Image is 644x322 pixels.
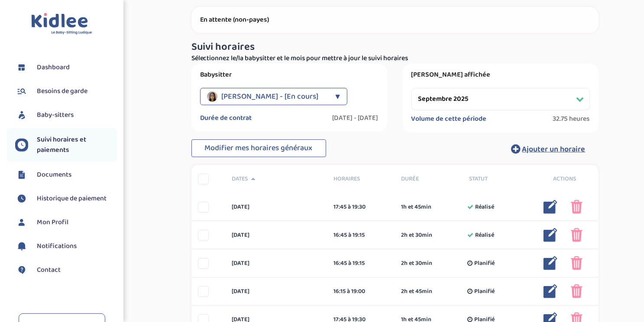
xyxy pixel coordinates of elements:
img: contact.svg [15,264,28,277]
div: [DATE] [225,203,327,212]
div: 16:45 à 19:15 [333,231,388,240]
img: logo.svg [31,13,92,35]
img: besoin.svg [15,85,28,98]
img: poubelle_rose.png [571,228,583,242]
span: Réalisé [475,231,494,240]
a: Contact [15,264,117,277]
span: Historique de paiement [37,193,107,204]
span: Dashboard [37,62,70,73]
a: Baby-sitters [15,109,117,122]
img: dashboard.svg [15,61,28,74]
img: modifier_bleu.png [544,284,557,298]
span: Horaires [333,174,388,184]
div: ▼ [336,88,340,105]
span: Mon Profil [37,217,68,228]
label: [DATE] - [DATE] [333,114,379,122]
span: Réalisé [475,203,494,212]
div: [DATE] [225,287,327,296]
img: documents.svg [15,168,28,181]
span: Planifié [474,287,495,296]
img: modifier_bleu.png [544,200,557,214]
label: Volume de cette période [411,115,487,123]
a: Historique de paiement [15,192,117,205]
button: Ajouter un horaire [498,139,599,158]
a: Mon Profil [15,216,117,229]
a: Documents [15,168,117,181]
div: Dates [225,174,327,184]
div: Actions [531,174,599,184]
span: 1h et 45min [401,203,432,212]
a: Notifications [15,240,117,253]
p: En attente (non-payes) [200,16,590,24]
span: 2h et 45min [401,287,433,296]
span: Baby-sitters [37,110,74,120]
span: 32.75 heures [553,115,590,123]
img: babysitters.svg [15,109,28,122]
a: Besoins de garde [15,85,117,98]
img: notification.svg [15,240,28,253]
div: 16:15 à 19:00 [333,287,388,296]
img: avatar_lima-rosana_2022_10_07_18_44_09.png [207,91,217,102]
span: Suivi horaires et paiements [37,135,117,155]
span: Contact [37,265,61,275]
button: Modifier mes horaires généraux [191,139,326,158]
a: Dashboard [15,61,117,74]
span: Documents [37,170,71,180]
span: 2h et 30min [401,231,433,240]
img: suivihoraire.svg [15,138,28,151]
label: Babysitter [200,71,379,79]
span: Notifications [37,241,77,251]
div: 16:45 à 19:15 [333,259,388,268]
span: Planifié [474,259,495,268]
img: modifier_bleu.png [544,256,557,270]
a: Suivi horaires et paiements [15,135,117,155]
img: modifier_bleu.png [544,228,557,242]
div: Statut [463,174,531,184]
img: poubelle_rose.png [571,200,583,214]
span: Modifier mes horaires généraux [205,142,313,154]
label: Durée de contrat [200,114,252,122]
img: suivihoraire.svg [15,192,28,205]
span: [PERSON_NAME] - [En cours] [222,88,319,105]
h3: Suivi horaires [191,42,599,53]
img: poubelle_rose.png [571,284,583,298]
span: Besoins de garde [37,86,87,97]
div: 17:45 à 19:30 [333,203,388,212]
img: poubelle_rose.png [571,256,583,270]
p: Sélectionnez le/la babysitter et le mois pour mettre à jour le suivi horaires [191,53,599,64]
label: [PERSON_NAME] affichée [411,71,590,79]
div: [DATE] [225,231,327,240]
div: Durée [395,174,463,184]
span: 2h et 30min [401,259,433,268]
div: [DATE] [225,259,327,268]
span: Ajouter un horaire [522,143,586,155]
img: profil.svg [15,216,28,229]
